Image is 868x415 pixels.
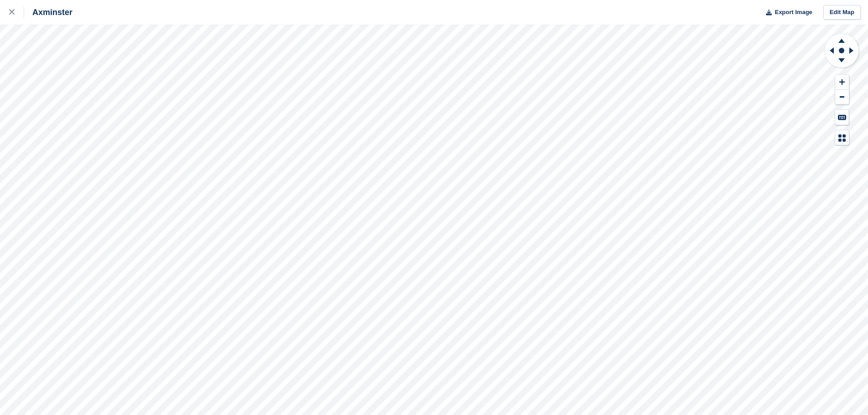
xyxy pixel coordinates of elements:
span: Export Image [775,8,812,17]
div: Axminster [24,7,72,18]
button: Export Image [760,5,812,20]
button: Map Legend [835,130,849,145]
button: Zoom In [835,75,849,90]
button: Keyboard Shortcuts [835,110,849,125]
a: Edit Map [823,5,861,20]
button: Zoom Out [835,90,849,105]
